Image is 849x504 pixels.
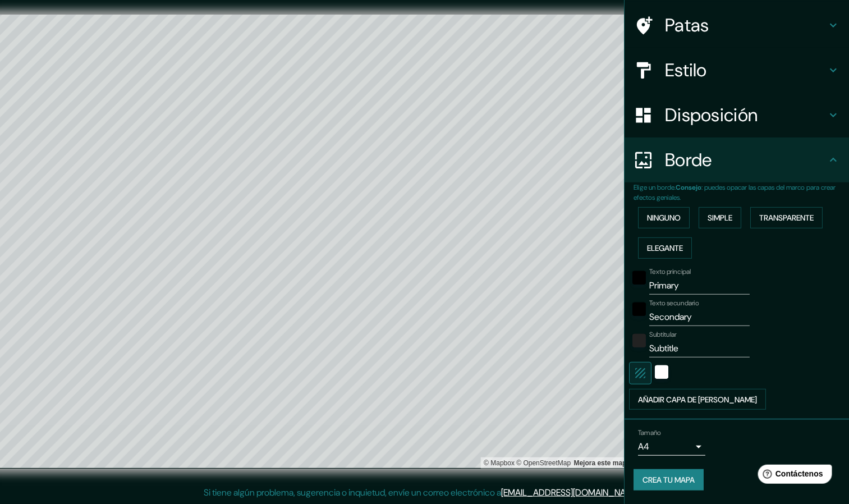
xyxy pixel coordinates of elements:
iframe: Lanzador de widgets de ayuda [749,460,837,492]
a: Mapbox [484,459,515,467]
button: negro [632,271,646,285]
button: blanco [655,365,668,379]
div: Disposición [625,93,849,138]
font: © Mapbox [484,459,515,467]
font: : puedes opacar las capas del marco para crear efectos geniales. [634,183,836,202]
font: Si tiene algún problema, sugerencia o inquietud, envíe un correo electrónico a [204,487,501,498]
font: Subtitular [649,330,677,339]
button: Añadir capa de [PERSON_NAME] [629,389,766,410]
font: Ninguno [647,213,681,223]
font: Consejo [676,183,701,192]
div: A4 [638,438,705,456]
a: Mapa de calles abierto [517,459,571,467]
button: Transparente [750,207,823,228]
button: Crea tu mapa [634,469,704,491]
button: Ninguno [638,207,690,228]
font: Elegante [647,243,683,253]
button: color-222222 [632,334,646,347]
font: Borde [665,148,712,172]
button: negro [632,303,646,316]
font: © OpenStreetMap [517,459,571,467]
a: [EMAIL_ADDRESS][DOMAIN_NAME] [501,487,640,498]
div: Patas [625,3,849,48]
font: Mejora este mapa [574,459,631,467]
font: Patas [665,13,709,37]
font: Tamaño [638,429,661,438]
font: Disposición [665,103,758,127]
a: Map feedback [574,459,631,467]
div: Estilo [625,48,849,93]
font: Texto principal [649,267,691,276]
font: Estilo [665,58,707,82]
div: Borde [625,138,849,182]
font: Añadir capa de [PERSON_NAME] [638,395,757,405]
font: Crea tu mapa [643,475,695,485]
font: Texto secundario [649,299,699,308]
button: Elegante [638,237,692,259]
font: Transparente [759,213,814,223]
font: Simple [708,213,732,223]
button: Simple [699,207,741,228]
font: Elige un borde. [634,183,676,192]
font: A4 [638,441,649,452]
